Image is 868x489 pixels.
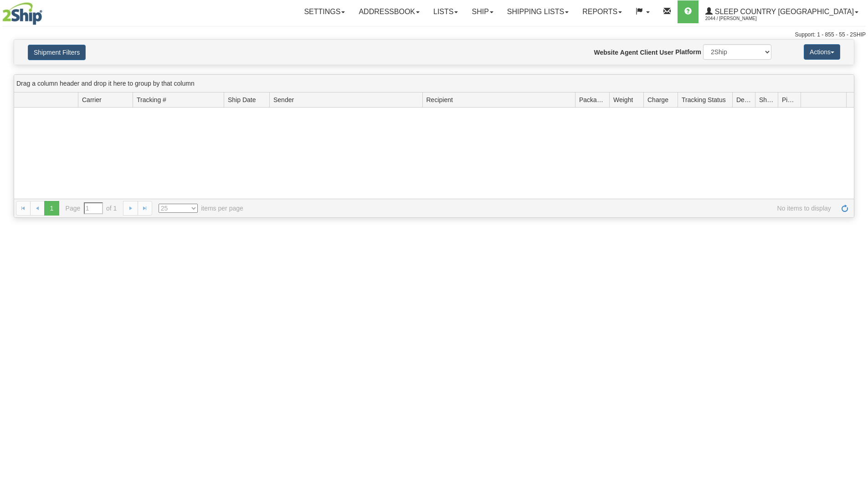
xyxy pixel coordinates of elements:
span: Tracking Status [682,95,726,104]
span: Pickup Status [782,95,797,104]
span: Charge [647,95,668,104]
a: Refresh [837,201,852,216]
span: Recipient [426,95,453,104]
button: Actions [804,44,840,60]
span: Tracking # [137,95,166,104]
span: 1 [44,201,59,216]
label: Client [640,48,657,57]
span: Carrier [82,95,102,104]
span: Ship Date [228,95,256,104]
span: Page of 1 [66,202,117,214]
span: Sleep Country [GEOGRAPHIC_DATA] [713,8,854,15]
a: Ship [465,0,500,23]
label: Platform [675,47,701,57]
a: Addressbook [352,0,426,23]
a: Shipping lists [500,0,575,23]
a: Reports [575,0,629,23]
a: Settings [297,0,352,23]
img: logo2044.jpg [2,2,42,25]
label: User [659,48,673,57]
span: items per page [159,204,243,213]
span: Packages [579,95,606,104]
div: Support: 1 - 855 - 55 - 2SHIP [2,31,866,39]
span: Sender [273,95,294,104]
span: Delivery Status [736,95,751,104]
span: Shipment Issues [759,95,774,104]
label: Agent [620,48,638,57]
div: grid grouping header [14,75,854,93]
label: Website [594,48,618,57]
span: No items to display [256,204,831,213]
a: Sleep Country [GEOGRAPHIC_DATA] 2044 / [PERSON_NAME] [699,0,865,23]
span: 2044 / [PERSON_NAME] [705,14,774,23]
a: Lists [426,0,465,23]
span: Weight [613,95,633,104]
button: Shipment Filters [28,45,86,60]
